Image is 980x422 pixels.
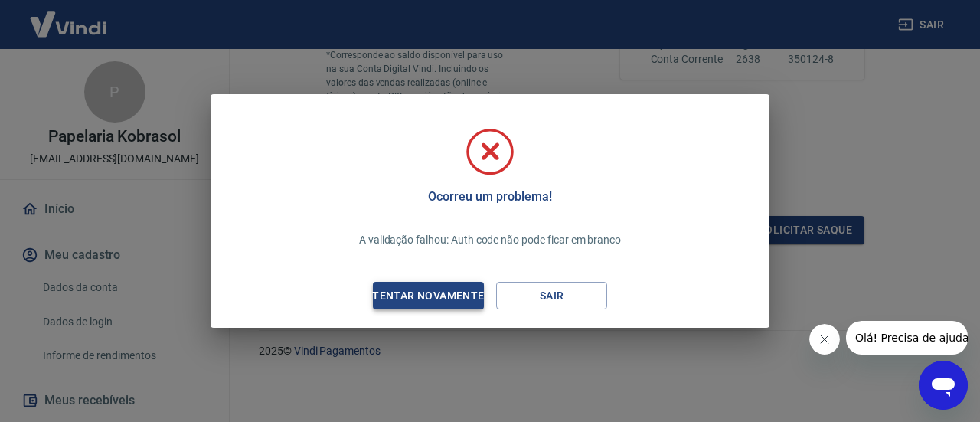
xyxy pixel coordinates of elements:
[846,321,968,355] iframe: Mensagem da empresa
[359,232,621,248] p: A validação falhou: Auth code não pode ficar em branco
[354,286,502,306] div: Tentar novamente
[373,282,484,310] button: Tentar novamente
[809,324,840,355] iframe: Fechar mensagem
[496,282,607,310] button: Sair
[9,11,129,23] span: Olá! Precisa de ajuda?
[428,189,551,204] h5: Ocorreu um problema!
[919,361,968,410] iframe: Botão para abrir a janela de mensagens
